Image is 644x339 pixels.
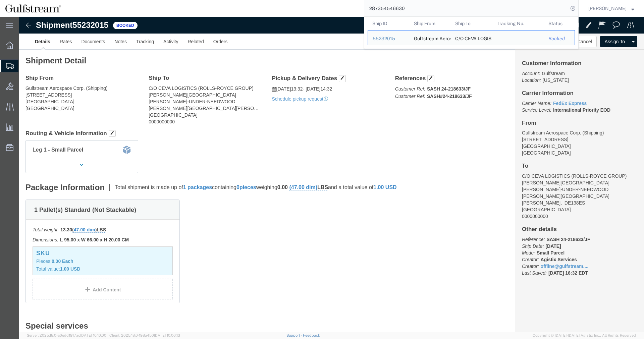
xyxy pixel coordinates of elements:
div: Booked [548,35,570,42]
span: [DATE] 10:06:13 [154,333,180,337]
a: Support [286,333,303,337]
span: Jene Middleton [588,5,627,12]
span: Client: 2025.18.0-198a450 [109,333,180,337]
th: Tracking Nu. [492,17,544,30]
img: logo [5,3,61,13]
table: Search Results [368,17,578,49]
span: Copyright © [DATE]-[DATE] Agistix Inc., All Rights Reserved [533,333,636,338]
th: Ship ID [368,17,409,30]
iframe: FS Legacy Container [19,17,644,332]
div: Gulfstream Aerospace Corp. [414,31,446,45]
div: C/O CEVA LOGISTICS [455,31,487,45]
th: Ship From [409,17,451,30]
input: Search for shipment number, reference number [364,0,568,16]
a: Feedback [303,333,320,337]
button: [PERSON_NAME] [588,4,635,12]
th: Status [544,17,575,30]
div: 55232015 [373,35,405,42]
span: Server: 2025.18.0-a0edd1917ac [27,333,106,337]
span: [DATE] 10:10:00 [80,333,106,337]
th: Ship To [450,17,492,30]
